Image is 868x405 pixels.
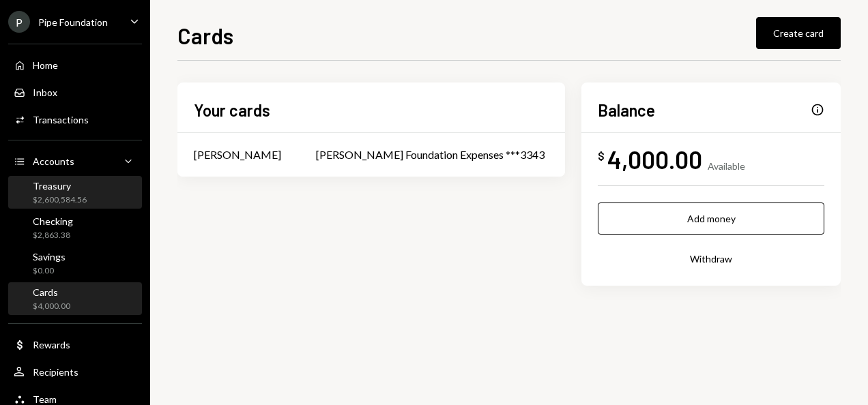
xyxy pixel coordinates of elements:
a: Home [8,52,142,77]
div: $2,863.38 [33,230,73,241]
a: Accounts [8,149,142,173]
a: Treasury$2,600,584.56 [8,176,142,209]
a: Checking$2,863.38 [8,211,142,244]
div: 4,000.00 [607,144,702,175]
a: Inbox [8,80,142,104]
div: Team [33,393,57,405]
div: [PERSON_NAME] [194,147,281,163]
div: Inbox [33,87,57,98]
h2: Your cards [194,99,270,121]
div: Home [33,59,58,71]
div: Cards [33,286,70,298]
button: Create card [756,17,841,49]
div: $0.00 [33,265,66,277]
div: Pipe Foundation [38,16,108,28]
div: Recipients [33,366,78,378]
div: Treasury [33,180,87,192]
button: Add money [598,202,824,235]
div: $4,000.00 [33,301,70,312]
a: Transactions [8,107,142,132]
a: Recipients [8,359,142,384]
a: Cards$4,000.00 [8,282,142,315]
div: Accounts [33,155,74,167]
div: P [8,11,30,33]
div: [PERSON_NAME] Foundation Expenses ***3343 [316,147,549,163]
div: Rewards [33,339,70,350]
a: Savings$0.00 [8,247,142,280]
div: Transactions [33,114,89,125]
div: Savings [33,251,66,262]
div: $2,600,584.56 [33,194,87,206]
h1: Cards [177,22,233,49]
a: Rewards [8,332,142,357]
h2: Balance [598,99,655,121]
button: Withdraw [598,243,824,275]
div: Checking [33,215,73,227]
div: Available [708,160,745,172]
div: $ [598,149,605,163]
